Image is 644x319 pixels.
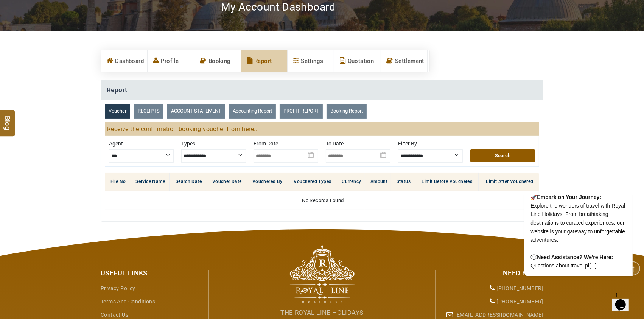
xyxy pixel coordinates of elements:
a: Contact Us [101,312,128,318]
iframe: chat widget [612,289,636,311]
button: Search [470,149,535,162]
label: Agent [109,140,174,147]
label: Filter By [398,140,463,147]
th: Search Date [170,173,206,191]
a: Settlement [381,50,427,72]
span: Blog [3,116,12,122]
a: Booking Report [327,104,367,119]
th: File No [105,173,129,191]
a: Quotation [334,50,380,72]
span: The Royal Line Holidays [280,309,363,316]
th: Limit After Vouchered [479,173,539,191]
th: Limit Before Vouchered [414,173,478,191]
th: Amount [365,173,391,191]
h4: Report [101,80,543,100]
th: Vouchered By [246,173,287,191]
a: Terms and Conditions [101,299,155,305]
a: Dashboard [101,50,147,72]
a: Booking [194,50,241,72]
th: Status [391,173,414,191]
a: Privacy Policy [101,285,135,291]
a: ACCOUNT STATEMENT [167,104,225,119]
li: [PHONE_NUMBER] [441,282,543,295]
div: Useful Links [101,268,203,278]
li: [PHONE_NUMBER] [441,295,543,308]
a: Report [241,50,287,72]
th: Currency [336,173,365,191]
h3: Receive the confirmation booking voucher from here.. [105,122,539,136]
label: Types [181,140,246,147]
a: RECEIPTS [134,104,163,119]
img: The Royal Line Holidays [290,245,355,303]
div: Need Help? [441,268,543,278]
th: Service Name [129,173,170,191]
h2: My Account Dashboard [221,0,336,14]
th: Vouchered Types [287,173,336,191]
strong: Need Assistance? We're Here: [37,59,113,65]
td: No Records Found [105,191,539,210]
a: [EMAIL_ADDRESS][DOMAIN_NAME] [455,312,543,318]
a: PROFIT REPORT [280,104,323,119]
a: Settings [288,50,334,72]
iframe: chat widget [500,195,636,285]
a: Profile [148,50,194,72]
a: Voucher [105,104,130,119]
a: Accounting Report [229,104,276,119]
th: Voucher Date [206,173,246,191]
